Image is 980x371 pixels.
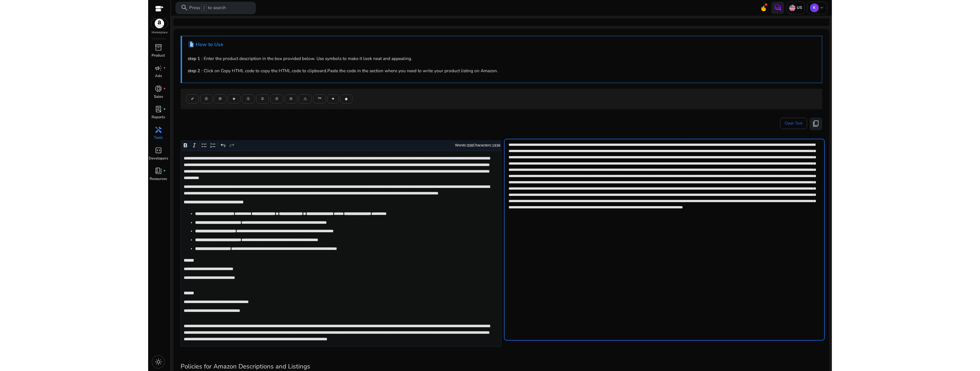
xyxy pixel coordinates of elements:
[340,94,352,103] button: ◆
[154,94,163,100] p: Sales
[492,143,500,148] label: 1938
[154,135,163,141] p: Tools
[201,5,207,11] span: /
[155,105,162,113] span: lab_profile
[163,108,166,111] span: fiber_manual_record
[219,96,222,102] span: ®
[780,118,807,129] button: Clear Text
[155,85,162,92] span: donut_small
[285,94,297,103] button: ④
[152,53,165,59] p: Product
[163,67,166,69] span: fiber_manual_record
[181,363,822,370] h3: Policies for Amazon Descriptions and Listings
[789,5,795,11] img: us.svg
[155,167,162,175] span: book_4
[191,96,194,102] span: ✔
[155,65,162,72] span: campaign
[181,4,188,11] span: search
[327,94,339,103] button: ♥
[188,67,816,74] p: : Click on Copy HTML code to copy the HTML code to clipboard.Paste the code in the section where ...
[785,118,803,129] span: Clear Text
[148,63,168,84] a: campaignfiber_manual_recordAds
[150,176,167,182] p: Resources
[205,96,208,102] span: ©
[181,140,501,151] div: Editor toolbar
[242,94,255,103] button: ①
[151,19,168,28] img: amazon.svg
[467,143,473,148] label: 308
[200,94,213,103] button: ©
[318,96,321,102] span: ™
[188,55,200,61] b: step 1
[148,146,168,166] a: code_blocksDevelopers
[214,94,226,103] button: ®
[270,94,283,103] button: ③
[186,94,199,103] button: ✔
[313,94,326,103] button: ™
[148,125,168,145] a: handymanTools
[188,55,816,62] p: : Enter the product description in the box provided below. Use symbols to make it look neat and a...
[181,151,501,347] div: Rich Text Editor. Editing area: main. Press Alt+0 for help.
[155,44,162,51] span: inventory_2
[148,43,168,63] a: inventory_2Product
[812,120,820,127] span: content_copy
[152,115,165,120] p: Reports
[163,170,166,172] span: fiber_manual_record
[189,5,226,11] p: Press to search
[246,96,250,102] span: ①
[275,96,279,102] span: ③
[152,30,168,35] p: Marketplace
[149,156,168,161] p: Developers
[261,96,264,102] span: ②
[810,3,819,12] p: K
[155,126,162,134] span: handyman
[256,94,269,103] button: ②
[163,88,166,90] span: fiber_manual_record
[155,73,162,79] p: Ads
[148,84,168,104] a: donut_smallfiber_manual_recordSales
[228,94,240,103] button: ★
[188,68,200,74] b: step 2
[155,147,162,154] span: code_blocks
[155,358,162,366] span: light_mode
[299,94,312,103] button: ⚠
[345,96,348,102] span: ◆
[332,96,334,102] span: ♥
[810,118,822,130] button: content_copy
[819,5,824,11] span: keyboard_arrow_down
[795,5,802,11] p: US
[232,96,236,102] span: ★
[148,166,168,186] a: book_4fiber_manual_recordResources
[148,104,168,125] a: lab_profilefiber_manual_recordReports
[455,142,500,149] div: Words: Characters:
[303,96,307,102] span: ⚠
[289,96,293,102] span: ④
[196,42,223,47] h4: How to Use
